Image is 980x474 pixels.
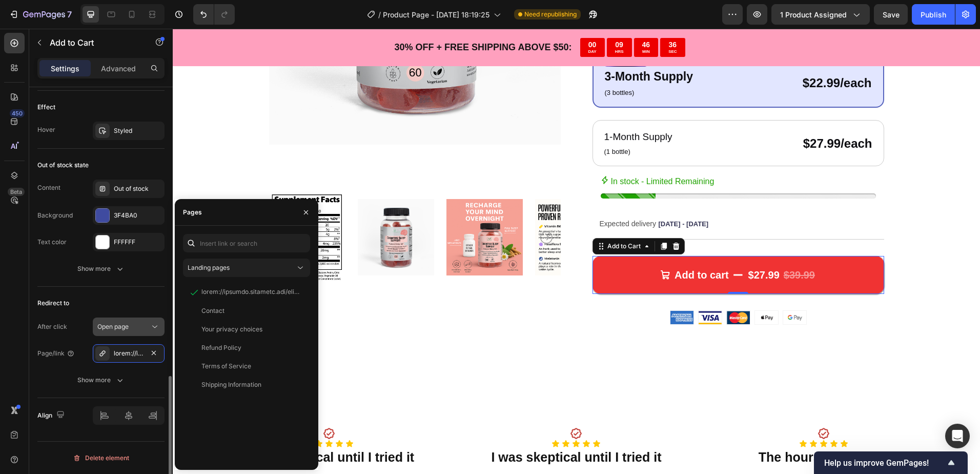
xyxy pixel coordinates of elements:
[526,282,549,295] img: gempages_586205701513151179-fe6fe865-6fc9-441f-be27-b79d84c5ad63.png
[37,371,165,389] button: Show more
[432,39,520,57] p: 3-Month Supply
[575,239,608,254] div: $27.99
[921,9,946,20] div: Publish
[630,108,700,122] strong: $27.99/each
[193,4,235,25] div: Undo/Redo
[554,282,577,295] img: gempages_586205701513151179-1fdd100e-d973-4220-8cb5-2f9c99b6c972.png
[37,349,75,358] div: Page/link
[912,4,955,25] button: Publish
[433,213,470,222] div: Add to Cart
[50,36,137,49] p: Add to Cart
[183,259,310,277] button: Landing pages
[73,452,129,464] div: Delete element
[524,10,577,19] span: Need republishing
[432,59,520,69] p: (3 bottles)
[101,63,136,74] p: Advanced
[97,323,129,330] span: Open page
[37,103,55,112] div: Effect
[37,450,165,466] button: Delete element
[114,211,162,220] div: 3F4BA0
[780,9,847,20] span: 1 product assigned
[432,101,500,116] p: 1-Month Supply
[183,234,310,252] input: Insert link or search
[582,282,605,295] img: gempages_586205701513151179-0c6e02dc-8c5a-4301-93fb-3cc9cbd6ce77.png
[114,126,162,135] div: Styled
[37,322,67,331] div: After click
[498,282,521,295] img: gempages_586205701513151179-0496db0e-587f-435e-bc41-b0a53942538e.png
[824,458,945,468] span: Help us improve GemPages!
[610,239,643,254] div: $39.99
[183,208,202,217] div: Pages
[367,203,380,215] button: Carousel Next Arrow
[883,10,900,19] span: Save
[536,419,766,438] h2: The hours I get count
[432,118,500,128] p: (1 bottle)
[77,375,125,385] div: Show more
[485,191,536,199] span: [DATE] - [DATE]
[771,4,870,25] button: 1 product assigned
[41,419,272,438] h2: I was skeptical until I tried it
[37,260,165,278] button: Show more
[8,188,25,196] div: Beta
[114,184,162,193] div: Out of stock
[37,125,55,134] div: Hover
[945,424,970,448] div: Open Intercom Messenger
[201,362,251,371] div: Terms of Service
[438,146,542,161] p: In stock - Limited Remaining
[383,9,489,20] span: Product Page - [DATE] 18:19:25
[114,349,144,358] div: lorem://ipsumdo.sitametc.adi/elit-seddoeiu/tempori?utl=/etdo-magnaali/enimadm&veniAM=245384748888...
[37,161,89,170] div: Out of stock state
[610,282,634,295] img: gempages_586205701513151179-697c1eb2-3ac3-471a-ad23-75a3fae9d0dd.png
[201,306,224,315] div: Contact
[37,211,73,220] div: Background
[37,183,60,192] div: Content
[37,408,67,422] div: Align
[37,238,67,247] div: Text color
[201,325,262,334] div: Your privacy choices
[4,4,76,25] button: 7
[93,318,165,336] button: Open page
[427,191,484,199] span: Expected delivery
[188,264,230,271] span: Landing pages
[201,287,300,297] div: lorem://ipsumdo.sitametc.adi/elit-seddoeiu/tempori?utl=/etdo-magnaali/enimadm&veniAM=245384748888...
[37,299,69,308] div: Redirect to
[824,457,957,469] button: Show survey - Help us improve GemPages!
[51,63,79,74] p: Settings
[288,419,519,438] h2: I was skeptical until I tried it
[502,240,556,253] div: Add to cart
[630,47,699,61] strong: $22.99/each
[378,9,381,20] span: /
[201,343,241,352] div: Refund Policy
[114,238,162,247] div: FFFFFF
[77,264,125,274] div: Show more
[874,4,908,25] button: Save
[10,109,25,117] div: 450
[173,29,980,474] iframe: Design area
[201,380,261,389] div: Shipping Information
[67,8,72,21] p: 7
[420,227,711,265] button: Add to cart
